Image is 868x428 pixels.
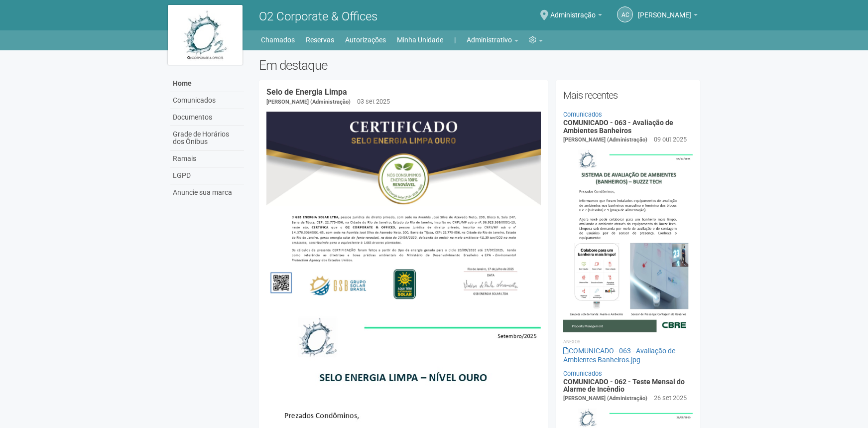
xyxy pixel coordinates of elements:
[170,126,244,150] a: Grade de Horários dos Ônibus
[654,394,687,403] div: 26 set 2025
[170,150,244,167] a: Ramais
[654,135,687,144] div: 09 out 2025
[170,167,244,184] a: LGPD
[529,33,543,47] a: Configurações
[638,12,698,20] a: [PERSON_NAME]
[550,12,602,20] a: Administração
[170,109,244,126] a: Documentos
[261,33,295,47] a: Chamados
[259,9,377,23] span: O2 Corporate & Offices
[563,370,602,377] a: Comunicados
[266,99,351,105] span: [PERSON_NAME] (Administração)
[563,347,675,364] a: COMUNICADO - 063 - Avaliação de Ambientes Banheiros.jpg
[563,111,602,118] a: Comunicados
[306,33,334,47] a: Reservas
[170,75,244,92] a: Home
[563,337,693,346] li: Anexos
[266,112,541,306] img: COMUNICADO%20-%20054%20-%20Selo%20de%20Energia%20Limpa%20-%20P%C3%A1g.%202.jpg
[168,5,243,65] img: logo.jpg
[563,378,685,393] a: COMUNICADO - 062 - Teste Mensal do Alarme de Incêndio
[454,33,456,47] a: |
[563,395,647,402] span: [PERSON_NAME] (Administração)
[357,97,390,106] div: 03 set 2025
[563,88,693,103] h2: Mais recentes
[345,33,386,47] a: Autorizações
[467,33,518,47] a: Administrativo
[638,1,691,19] span: Ana Carla de Carvalho Silva
[170,184,244,201] a: Anuncie sua marca
[563,119,673,134] a: COMUNICADO - 063 - Avaliação de Ambientes Banheiros
[563,137,647,143] span: [PERSON_NAME] (Administração)
[170,92,244,109] a: Comunicados
[550,1,596,19] span: Administração
[397,33,443,47] a: Minha Unidade
[617,6,633,22] a: AC
[259,58,701,73] h2: Em destaque
[266,87,347,97] a: Selo de Energia Limpa
[563,144,693,332] img: COMUNICADO%20-%20063%20-%20Avalia%C3%A7%C3%A3o%20de%20Ambientes%20Banheiros.jpg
